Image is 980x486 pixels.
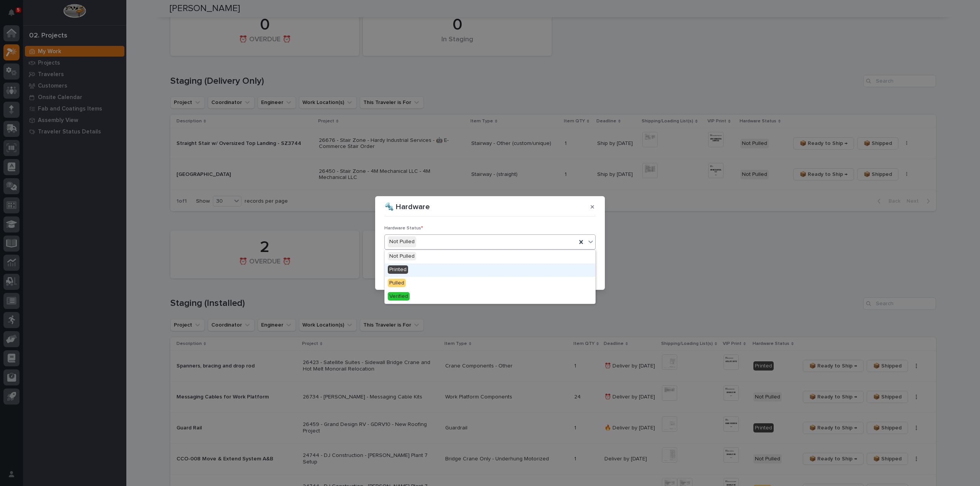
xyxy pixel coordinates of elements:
[388,236,416,247] div: Not Pulled
[385,263,595,277] div: Printed
[384,202,430,211] p: 🔩 Hardware
[388,252,416,260] span: Not Pulled
[385,290,595,304] div: Verified
[388,292,410,301] span: Verified
[388,265,408,274] span: Printed
[388,279,406,287] span: Pulled
[384,226,423,231] span: Hardware Status
[385,277,595,290] div: Pulled
[385,250,595,263] div: Not Pulled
